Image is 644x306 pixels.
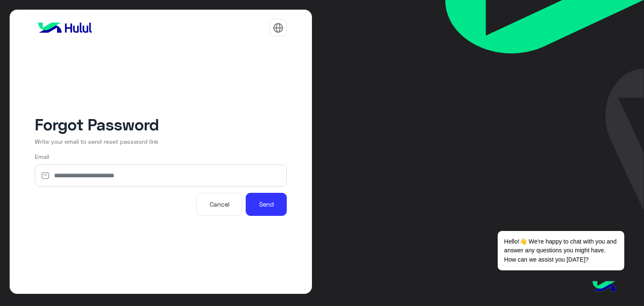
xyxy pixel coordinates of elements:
img: tab [273,23,283,33]
button: Cancel [196,193,242,216]
h2: Forgot Password [35,114,287,134]
label: Email [35,152,49,161]
p: Write your email to send reset password link [35,137,287,146]
img: logo [35,19,95,36]
span: Hello!👋 We're happy to chat with you and answer any questions you might have. How can we assist y... [498,231,624,270]
img: hulul-logo.png [589,272,619,302]
img: email [35,171,56,180]
button: Send [246,193,287,216]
